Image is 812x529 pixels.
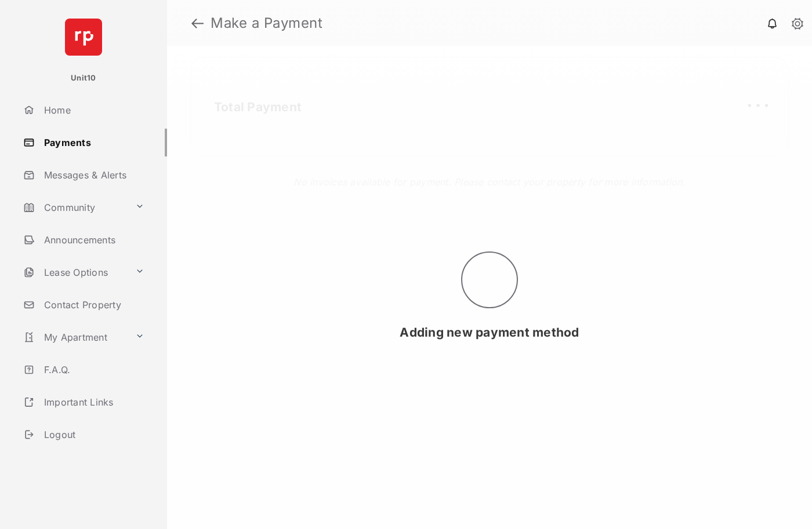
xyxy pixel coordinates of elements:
[65,19,102,56] img: svg+xml;base64,PHN2ZyB4bWxucz0iaHR0cDovL3d3dy53My5vcmcvMjAwMC9zdmciIHdpZHRoPSI2NCIgaGVpZ2h0PSI2NC...
[19,323,130,351] a: My Apartment
[19,129,167,156] a: Payments
[19,226,167,254] a: Announcements
[71,72,96,84] p: Unit10
[19,161,167,189] a: Messages & Alerts
[19,421,167,448] a: Logout
[400,325,579,340] span: Adding new payment method
[19,258,130,286] a: Lease Options
[19,291,167,319] a: Contact Property
[211,16,322,30] strong: Make a Payment
[19,96,167,124] a: Home
[19,388,149,416] a: Important Links
[19,356,167,384] a: F.A.Q.
[19,194,130,221] a: Community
